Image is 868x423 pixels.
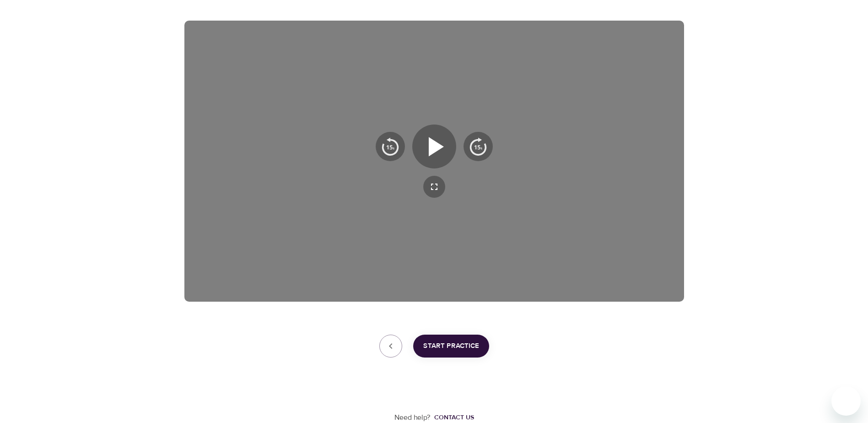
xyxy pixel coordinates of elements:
img: 15s_prev.svg [381,137,399,156]
div: Contact us [434,413,474,422]
p: Need help? [394,412,431,423]
span: Start Practice [423,340,479,352]
img: 15s_next.svg [469,137,487,156]
a: Contact us [431,413,474,422]
button: Start Practice [413,335,489,358]
iframe: Button to launch messaging window [831,386,861,416]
